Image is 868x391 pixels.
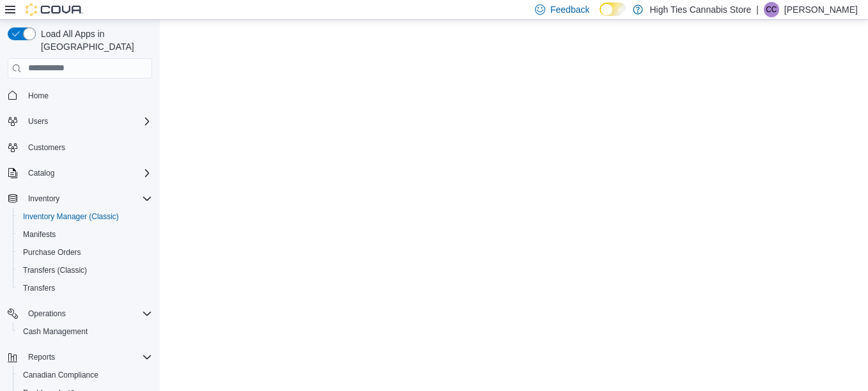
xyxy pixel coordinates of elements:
[36,27,152,53] span: Load All Apps in [GEOGRAPHIC_DATA]
[23,265,87,275] span: Transfers (Classic)
[18,245,86,260] a: Purchase Orders
[600,3,626,16] input: Dark Mode
[23,165,59,181] button: Catalog
[23,191,152,206] span: Inventory
[18,263,92,278] a: Transfers (Classic)
[3,305,157,323] button: Operations
[28,194,59,204] span: Inventory
[764,2,779,17] div: Cole Christie
[23,114,53,129] button: Users
[13,208,157,226] button: Inventory Manager (Classic)
[23,88,54,103] a: Home
[13,279,157,297] button: Transfers
[28,91,49,101] span: Home
[23,306,71,321] button: Operations
[28,309,66,319] span: Operations
[13,366,157,384] button: Canadian Compliance
[13,243,157,261] button: Purchase Orders
[18,324,152,339] span: Cash Management
[3,112,157,130] button: Users
[3,190,157,208] button: Inventory
[18,280,60,296] a: Transfers
[23,114,152,129] span: Users
[18,245,152,260] span: Purchase Orders
[18,367,104,383] a: Canadian Compliance
[23,326,88,337] span: Cash Management
[23,370,98,380] span: Canadian Compliance
[13,323,157,341] button: Cash Management
[28,168,54,178] span: Catalog
[18,324,93,339] a: Cash Management
[18,280,152,296] span: Transfers
[18,227,152,242] span: Manifests
[26,3,83,16] img: Cova
[28,116,48,126] span: Users
[18,209,152,224] span: Inventory Manager (Classic)
[3,86,157,105] button: Home
[550,3,589,16] span: Feedback
[18,367,152,383] span: Canadian Compliance
[766,2,777,17] span: CC
[649,2,751,17] p: High Ties Cannabis Store
[23,306,152,321] span: Operations
[23,191,65,206] button: Inventory
[23,139,152,155] span: Customers
[18,209,124,224] a: Inventory Manager (Classic)
[18,263,152,278] span: Transfers (Classic)
[23,140,70,155] a: Customers
[28,142,65,153] span: Customers
[23,349,60,365] button: Reports
[23,165,152,181] span: Catalog
[28,352,55,362] span: Reports
[13,261,157,279] button: Transfers (Classic)
[23,229,56,240] span: Manifests
[3,164,157,182] button: Catalog
[600,16,600,17] span: Dark Mode
[23,88,152,103] span: Home
[23,349,152,365] span: Reports
[23,247,81,257] span: Purchase Orders
[3,348,157,366] button: Reports
[23,211,119,222] span: Inventory Manager (Classic)
[23,283,55,293] span: Transfers
[756,2,759,17] p: |
[3,138,157,157] button: Customers
[18,227,61,242] a: Manifests
[13,226,157,243] button: Manifests
[784,2,858,17] p: [PERSON_NAME]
